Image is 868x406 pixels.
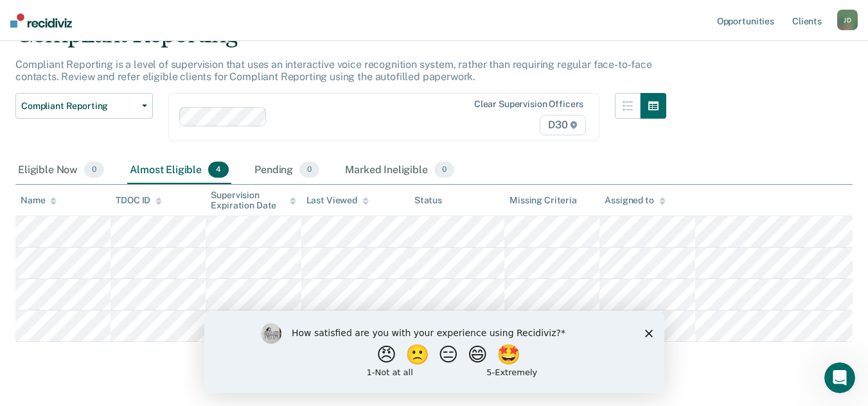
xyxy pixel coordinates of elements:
[21,195,57,206] div: Name
[127,156,231,185] div: Almost Eligible4
[15,156,107,185] div: Eligible Now0
[605,195,665,206] div: Assigned to
[837,10,858,30] button: JD
[824,362,855,393] iframe: Intercom live chat
[306,195,369,206] div: Last Viewed
[10,13,72,28] img: Recidiviz
[434,162,454,178] span: 0
[21,101,137,112] span: Compliant Reporting
[299,162,319,178] span: 0
[509,195,577,206] div: Missing Criteria
[204,310,664,393] iframe: Survey by Kim from Recidiviz
[208,162,229,178] span: 4
[15,58,652,83] p: Compliant Reporting is a level of supervision that uses an interactive voice recognition system, ...
[414,195,442,206] div: Status
[252,156,322,185] div: Pending0
[540,115,586,135] span: D30
[474,99,583,110] div: Clear supervision officers
[84,162,104,178] span: 0
[15,93,153,119] button: Compliant Reporting
[342,156,457,185] div: Marked Ineligible0
[116,195,162,206] div: TDOC ID
[211,190,296,212] div: Supervision Expiration Date
[837,10,858,30] div: J D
